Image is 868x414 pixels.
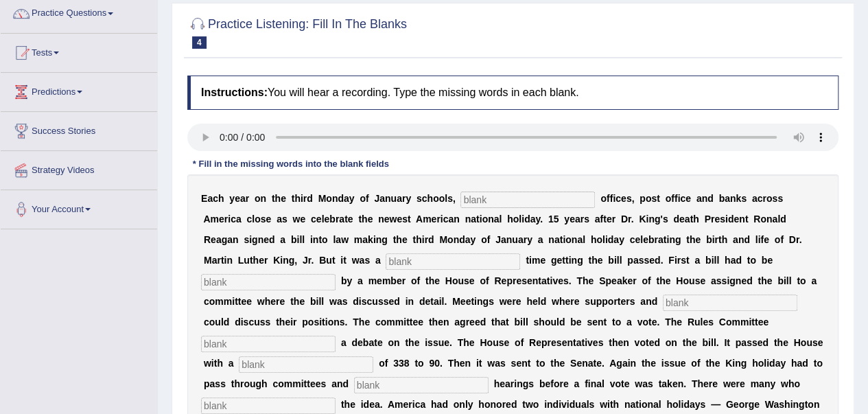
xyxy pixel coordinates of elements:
[695,234,701,245] b: e
[648,234,655,245] b: b
[753,214,760,225] b: R
[236,214,242,225] b: a
[780,234,784,245] b: f
[524,214,530,225] b: d
[227,234,233,245] b: a
[718,193,725,204] b: b
[277,214,282,225] b: a
[639,214,646,225] b: K
[487,234,491,245] b: f
[393,234,397,245] b: t
[263,234,269,245] b: e
[282,214,288,225] b: s
[360,193,366,204] b: o
[255,214,261,225] b: o
[390,193,397,204] b: u
[217,255,220,266] b: r
[322,234,328,245] b: o
[600,214,603,225] b: f
[733,234,738,245] b: a
[680,193,685,204] b: c
[326,193,332,204] b: o
[246,214,252,225] b: c
[736,193,741,204] b: k
[583,234,585,245] b: l
[721,234,727,245] b: h
[235,193,240,204] b: e
[229,193,235,204] b: y
[258,234,264,245] b: n
[445,193,447,204] b: l
[685,193,691,204] b: e
[349,193,355,204] b: y
[780,214,786,225] b: d
[758,234,760,245] b: i
[648,214,655,225] b: n
[249,234,252,245] b: i
[646,214,648,225] b: i
[378,214,384,225] b: n
[675,234,681,245] b: g
[302,234,305,245] b: l
[354,234,362,245] b: m
[386,253,520,270] input: blank
[212,255,218,266] b: a
[584,214,589,225] b: s
[1,112,157,146] a: Success Stories
[501,234,506,245] b: a
[460,192,595,208] input: blank
[521,214,524,225] b: i
[651,193,657,204] b: s
[416,234,422,245] b: h
[216,234,222,245] b: a
[252,214,255,225] b: l
[711,214,714,225] b: r
[554,214,559,225] b: 5
[666,234,669,245] b: i
[626,193,632,204] b: s
[218,193,224,204] b: h
[374,193,379,204] b: J
[643,234,648,245] b: e
[233,234,239,245] b: n
[226,255,233,266] b: n
[358,214,362,225] b: t
[704,214,710,225] b: P
[292,214,300,225] b: w
[789,234,796,245] b: D
[291,234,297,245] b: b
[397,193,402,204] b: a
[605,234,608,245] b: i
[494,214,500,225] b: a
[260,193,266,204] b: n
[201,193,207,204] b: E
[764,234,769,245] b: e
[741,193,747,204] b: s
[219,214,224,225] b: e
[621,214,628,225] b: D
[424,234,427,245] b: r
[439,193,445,204] b: o
[310,234,313,245] b: i
[615,193,621,204] b: c
[280,234,285,245] b: a
[744,234,750,245] b: d
[299,234,302,245] b: l
[766,214,773,225] b: n
[448,214,454,225] b: a
[718,234,722,245] b: t
[376,234,382,245] b: n
[570,214,575,225] b: e
[671,193,675,204] b: f
[548,214,554,225] b: 1
[725,193,730,204] b: a
[333,234,336,245] b: l
[344,214,348,225] b: t
[777,193,783,204] b: s
[796,234,799,245] b: r
[540,214,543,225] b: .
[762,193,766,204] b: r
[362,214,368,225] b: h
[470,234,476,245] b: y
[600,193,607,204] b: o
